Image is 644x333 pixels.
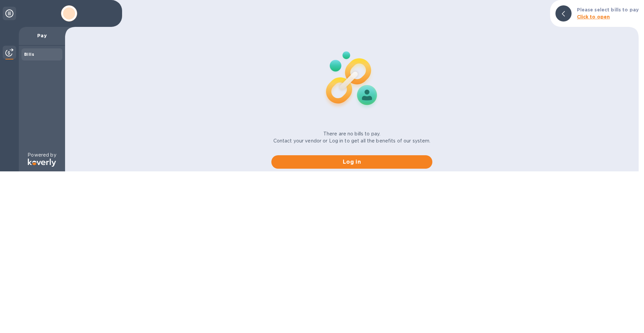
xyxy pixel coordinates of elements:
button: Log in [271,155,432,169]
p: Pay [24,32,60,39]
b: Click to open [577,14,610,19]
img: Logo [28,159,56,167]
b: Bills [24,52,34,57]
b: Please select bills to pay [577,7,639,12]
span: Log in [277,158,427,166]
p: Powered by [28,152,56,159]
p: There are no bills to pay. Contact your vendor or Log in to get all the benefits of our system. [273,130,431,144]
